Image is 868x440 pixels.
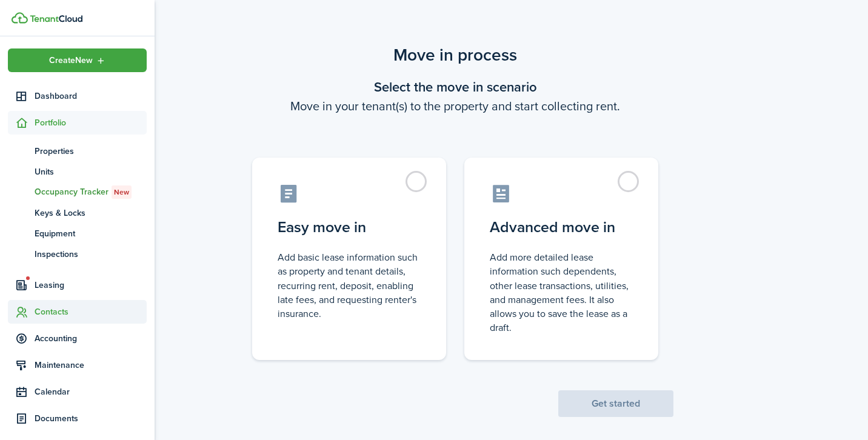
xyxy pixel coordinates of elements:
[35,359,147,372] span: Maintenance
[35,332,147,345] span: Accounting
[8,84,147,108] a: Dashboard
[35,116,147,129] span: Portfolio
[35,305,147,318] span: Contacts
[35,145,147,158] span: Properties
[35,385,147,398] span: Calendar
[8,141,147,161] a: Properties
[35,185,147,199] span: Occupancy Tracker
[237,77,673,97] wizard-step-header-title: Select the move in scenario
[237,97,673,115] wizard-step-header-description: Move in your tenant(s) to the property and start collecting rent.
[49,56,93,65] span: Create New
[278,250,421,321] control-radio-card-description: Add basic lease information such as property and tenant details, recurring rent, deposit, enablin...
[35,412,147,425] span: Documents
[8,48,147,72] button: Open menu
[12,12,28,24] img: TenantCloud
[30,15,82,22] img: TenantCloud
[35,227,147,240] span: Equipment
[490,250,633,335] control-radio-card-description: Add more detailed lease information such dependents, other lease transactions, utilities, and man...
[278,216,421,238] control-radio-card-title: Easy move in
[490,216,633,238] control-radio-card-title: Advanced move in
[35,90,147,102] span: Dashboard
[8,244,147,264] a: Inspections
[8,161,147,182] a: Units
[35,279,147,292] span: Leasing
[35,165,147,178] span: Units
[35,207,147,219] span: Keys & Locks
[8,223,147,244] a: Equipment
[8,182,147,202] a: Occupancy TrackerNew
[114,187,129,198] span: New
[237,42,673,68] scenario-title: Move in process
[8,202,147,223] a: Keys & Locks
[35,248,147,261] span: Inspections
